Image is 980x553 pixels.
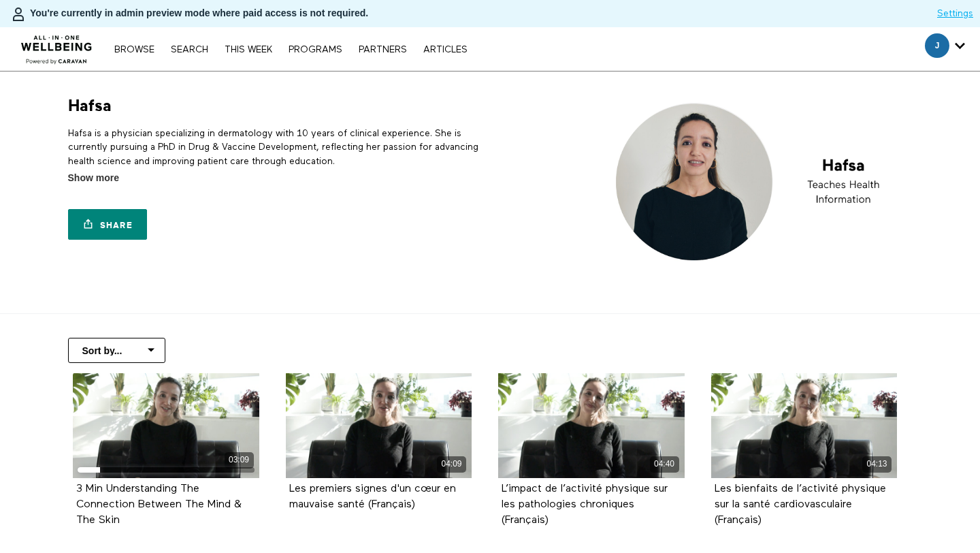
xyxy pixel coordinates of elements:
[862,456,892,472] div: 04:13
[164,45,215,54] a: Search
[498,373,685,478] a: L’impact de l’activité physique sur les pathologies chroniques (Français) 04:40
[937,7,973,20] a: Settings
[715,484,886,526] strong: Les bienfaits de l’activité physique sur la santé cardiovasculaire (Français)
[437,456,466,472] div: 04:09
[218,45,279,54] a: THIS WEEK
[711,373,898,478] a: Les bienfaits de l’activité physique sur la santé cardiovasculaire (Français) 04:13
[502,484,668,525] a: L’impact de l’activité physique sur les pathologies chroniques (Français)
[915,27,975,71] div: Secondary
[225,452,254,468] div: 03:09
[68,209,147,240] a: Share
[108,45,161,54] a: Browse
[73,373,259,478] a: 3 Min Understanding The Connection Between The Mind & The Skin 03:09
[76,484,242,525] a: 3 Min Understanding The Connection Between The Mind & The Skin
[76,484,242,526] strong: 3 Min Understanding The Connection Between The Mind & The Skin
[286,373,472,478] a: Les premiers signes d'un cœur en mauvaise santé (Français) 04:09
[68,171,119,185] span: Show more
[16,25,98,66] img: CARAVAN
[108,42,474,56] nav: Primary
[502,484,668,526] strong: L’impact de l’activité physique sur les pathologies chroniques (Français)
[68,95,112,116] h1: Hafsa
[650,456,679,472] div: 04:40
[715,484,886,525] a: Les bienfaits de l’activité physique sur la santé cardiovasculaire (Français)
[68,127,485,168] p: Hafsa is a physician specializing in dermatology with 10 years of clinical experience. She is cur...
[10,6,27,22] img: person-bdfc0eaa9744423c596e6e1c01710c89950b1dff7c83b5d61d716cfd8139584f.svg
[416,45,474,54] a: ARTICLES
[289,484,456,509] a: Les premiers signes d'un cœur en mauvaise santé (Français)
[289,484,456,510] strong: Les premiers signes d'un cœur en mauvaise santé (Français)
[352,45,414,54] a: PARTNERS
[282,45,349,54] a: PROGRAMS
[604,95,913,269] img: Hafsa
